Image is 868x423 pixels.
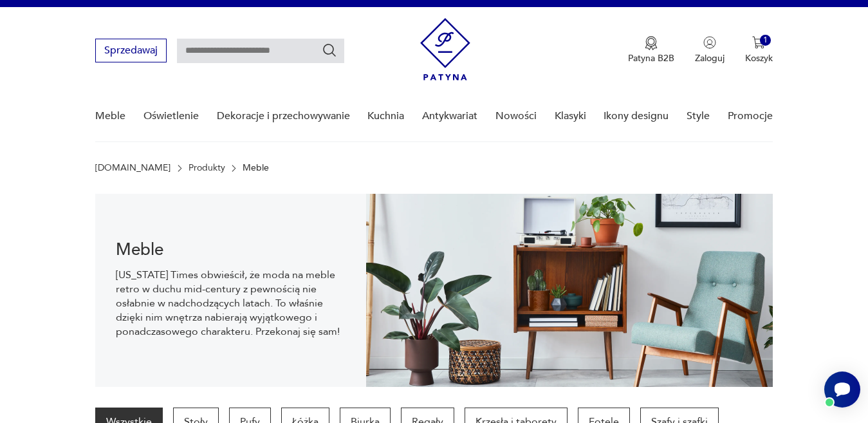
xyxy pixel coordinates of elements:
div: 1 [760,35,771,46]
a: Oświetlenie [143,91,199,141]
button: Sprzedawaj [95,39,167,62]
p: Zaloguj [695,52,725,64]
a: Nowości [495,91,537,141]
img: Patyna - sklep z meblami i dekoracjami vintage [420,18,470,80]
a: Ikony designu [604,91,669,141]
a: Produkty [189,163,225,173]
p: Koszyk [745,52,773,64]
a: Meble [95,91,125,141]
a: Ikona medaluPatyna B2B [628,36,674,64]
img: Meble [366,194,772,387]
button: Zaloguj [695,36,725,64]
a: Antykwariat [422,91,477,141]
img: Ikona medalu [645,36,658,50]
a: Promocje [728,91,773,141]
a: Sprzedawaj [95,47,167,56]
button: Patyna B2B [628,36,674,64]
a: Dekoracje i przechowywanie [217,91,350,141]
button: 1Koszyk [745,36,773,64]
a: Klasyki [555,91,586,141]
p: [US_STATE] Times obwieścił, że moda na meble retro w duchu mid-century z pewnością nie osłabnie w... [116,268,346,339]
a: Style [687,91,710,141]
p: Patyna B2B [628,52,674,64]
img: Ikonka użytkownika [703,36,716,49]
p: Meble [243,163,269,173]
img: Ikona koszyka [752,36,765,49]
button: Szukaj [322,42,337,58]
h1: Meble [116,242,346,258]
a: [DOMAIN_NAME] [95,163,171,173]
iframe: Smartsupp widget button [824,371,860,408]
a: Kuchnia [367,91,404,141]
